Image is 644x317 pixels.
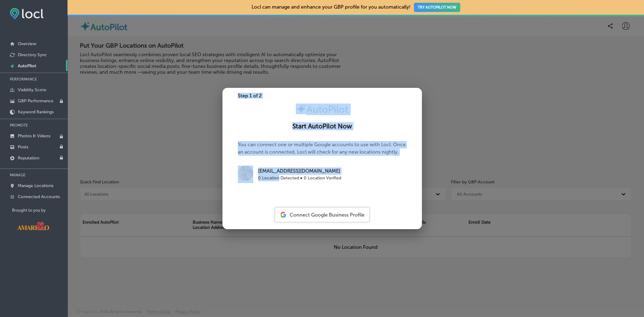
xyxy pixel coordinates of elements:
[18,155,39,161] p: Reputation
[18,41,36,46] p: Overview
[414,3,460,12] button: TRY AUTOPILOT NOW
[10,8,44,19] img: fda3e92497d09a02dc62c9cd864e3231.png
[12,208,67,213] p: Brought to you by
[18,183,53,188] p: Manage Locations
[18,52,47,57] p: Directory Sync
[18,144,28,150] p: Posts
[18,194,60,199] p: Connected Accounts
[307,104,348,115] span: AutoPilot
[296,104,307,114] img: autopilot-icon
[18,133,50,139] p: Photos & Videos
[230,123,415,130] h2: Start AutoPilot Now
[290,212,364,218] span: Connect Google Business Profile
[222,93,422,99] div: Step 1 of 2
[18,87,46,92] p: Visibility Score
[238,141,407,188] p: You can connect one or multiple Google accounts to use with Locl. Once an account is connected, L...
[18,109,54,115] p: Keyword Rankings
[258,175,341,181] p: 0 Location Detected ● 0 Location Verified
[258,167,341,175] p: [EMAIL_ADDRESS][DOMAIN_NAME]
[12,217,55,235] img: Visit Amarillo
[18,63,36,68] p: AutoPilot
[18,98,53,104] p: GBP Performance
